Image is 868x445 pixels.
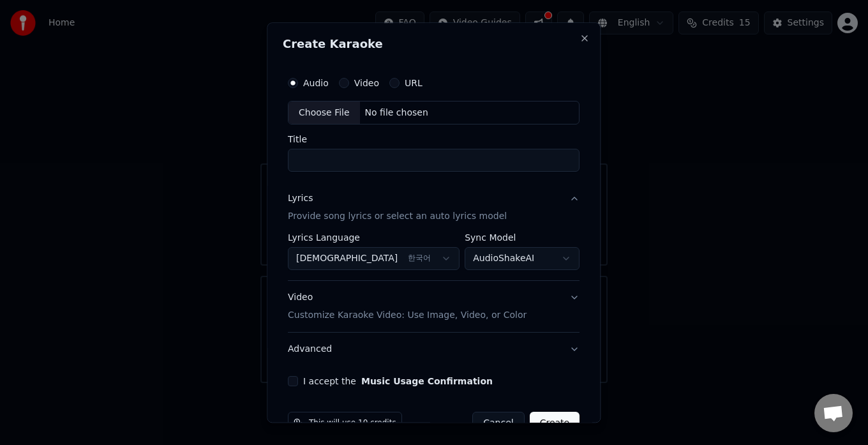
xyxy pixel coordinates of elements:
h2: Create Karaoke [283,38,585,50]
label: Video [354,79,379,87]
button: I accept the [361,377,493,386]
button: VideoCustomize Karaoke Video: Use Image, Video, or Color [288,282,580,333]
label: Audio [303,79,329,87]
button: Create [530,412,580,435]
button: Cancel [473,412,525,435]
div: No file chosen [360,107,433,119]
p: Customize Karaoke Video: Use Image, Video, or Color [288,310,527,322]
div: Choose File [288,102,360,124]
div: Video [288,292,527,322]
label: Lyrics Language [288,234,460,243]
label: Sync Model [465,234,580,243]
span: This will use 10 credits [309,419,396,429]
p: Provide song lyrics or select an auto lyrics model [288,211,507,223]
button: Advanced [288,333,580,366]
label: I accept the [303,377,493,386]
div: LyricsProvide song lyrics or select an auto lyrics model [288,234,580,281]
button: LyricsProvide song lyrics or select an auto lyrics model [288,183,580,234]
label: Title [288,135,580,144]
label: URL [405,79,423,87]
div: Lyrics [288,193,313,206]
